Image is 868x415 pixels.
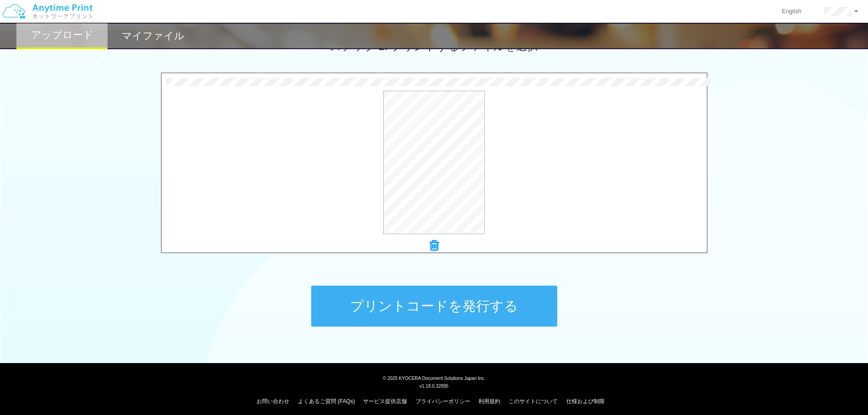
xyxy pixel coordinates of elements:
[420,383,448,389] span: v1.18.0.32895
[330,40,538,52] span: ステップ 2: プリントするファイルを選択
[383,375,485,381] span: © 2025 KYOCERA Document Solutions Japan Inc.
[508,398,558,405] a: このサイトについて
[363,398,407,405] a: サービス提供店舗
[298,398,355,405] a: よくあるご質問 (FAQs)
[566,398,605,405] a: 仕様および制限
[31,30,93,41] h2: アップロード
[416,398,470,405] a: プライバシーポリシー
[478,398,500,405] a: 利用規約
[257,398,289,405] a: お問い合わせ
[311,286,557,327] button: プリントコードを発行する
[122,31,185,41] h2: マイファイル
